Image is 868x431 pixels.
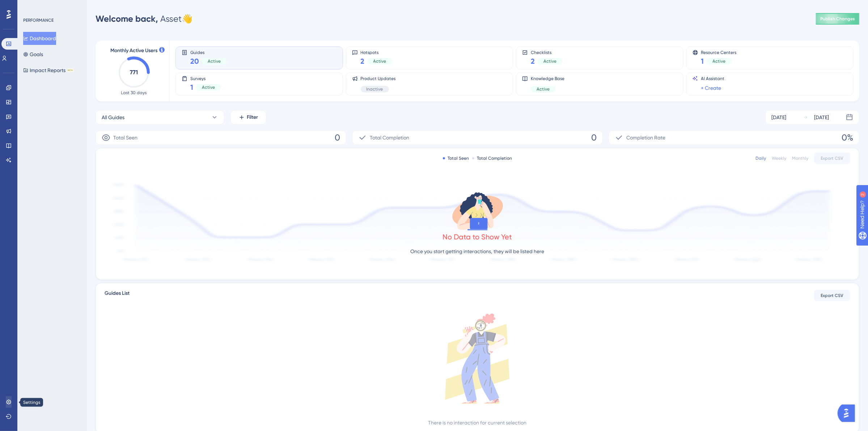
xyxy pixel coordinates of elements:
span: Welcome back, [96,13,158,24]
div: There is no interaction for current selection [428,418,527,427]
span: Monthly Active Users [110,46,157,55]
span: Active [537,86,550,92]
div: [DATE] [771,113,786,122]
span: Last 30 days [121,90,147,96]
span: 1 [701,56,704,66]
span: Surveys [190,76,221,81]
span: Active [208,58,221,64]
text: 771 [130,69,138,76]
button: Export CSV [814,152,850,164]
span: Inactive [367,86,383,92]
button: Dashboard [23,32,56,45]
span: 20 [190,56,199,66]
span: 1 [190,82,193,92]
span: Total Seen [113,133,137,142]
div: Total Seen [443,155,469,161]
span: 0 [335,132,340,143]
div: Total Completion [472,155,512,161]
div: PERFORMANCE [23,17,54,23]
div: No Data to Show Yet [443,232,512,242]
span: Active [373,58,386,64]
button: Publish Changes [816,13,859,25]
div: [DATE] [814,113,829,122]
p: Once you start getting interactions, they will be listed here [411,247,545,256]
span: Resource Centers [701,50,737,55]
span: 0 [591,132,597,143]
div: BETA [67,68,73,72]
span: Checklists [531,50,562,55]
button: Goals [23,48,43,61]
a: + Create [701,84,721,92]
span: All Guides [102,113,124,122]
span: Active [543,58,556,64]
button: Impact ReportsBETA [23,64,73,77]
div: Asset 👋 [96,13,192,25]
span: Product Updates [361,76,396,81]
span: Knowledge Base [531,76,564,81]
span: Guides List [105,289,130,302]
button: Export CSV [814,290,850,301]
span: Active [202,84,215,90]
button: All Guides [96,110,224,125]
span: Guides [190,50,226,55]
span: Export CSV [821,293,844,298]
div: Daily [755,155,766,161]
iframe: UserGuiding AI Assistant Launcher [838,402,859,424]
span: 0% [842,132,853,143]
span: Total Completion [370,133,409,142]
span: Hotspots [361,50,392,55]
span: 2 [361,56,365,66]
span: Completion Rate [626,133,665,142]
span: 2 [531,56,535,66]
div: Weekly [772,155,786,161]
span: Need Help? [17,2,45,11]
button: Filter [230,110,266,125]
span: Filter [247,113,258,122]
div: 2 [50,4,52,9]
span: Active [713,58,726,64]
span: AI Assistant [701,76,725,81]
div: Monthly [792,155,808,161]
span: Export CSV [821,155,844,161]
